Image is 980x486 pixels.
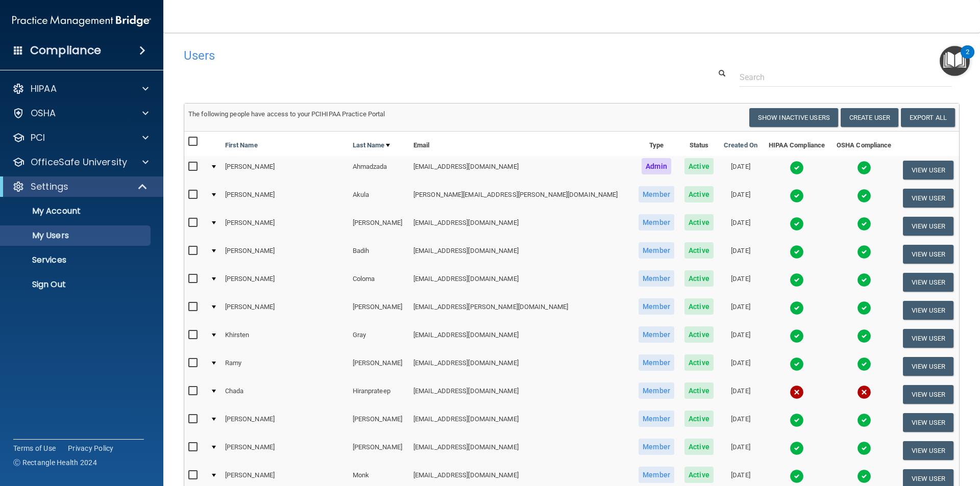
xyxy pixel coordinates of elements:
a: OfficeSafe University [12,156,149,168]
span: Active [684,467,714,483]
td: [EMAIL_ADDRESS][DOMAIN_NAME] [409,156,633,184]
td: Gray [349,324,409,352]
th: HIPAA Compliance [763,132,830,156]
td: [DATE] [719,296,763,324]
td: [DATE] [719,240,763,268]
th: Status [679,132,719,156]
td: Badih [349,240,409,268]
img: tick.e7d51cea.svg [790,161,804,175]
img: tick.e7d51cea.svg [790,245,804,259]
button: Create User [841,108,898,127]
td: Khirsten [221,324,349,352]
td: [PERSON_NAME] [221,296,349,324]
span: Active [684,242,714,259]
span: Member [639,382,674,399]
th: OSHA Compliance [831,132,897,156]
img: tick.e7d51cea.svg [790,301,804,315]
button: Show Inactive Users [749,108,838,127]
td: [PERSON_NAME] [349,408,409,437]
span: Member [639,439,674,455]
td: [PERSON_NAME] [221,184,349,212]
img: PMB logo [12,11,151,31]
img: tick.e7d51cea.svg [790,469,804,483]
div: 2 [966,52,969,65]
button: View User [903,245,953,264]
img: tick.e7d51cea.svg [857,217,871,231]
img: tick.e7d51cea.svg [790,357,804,371]
button: View User [903,329,953,348]
a: Created On [724,139,757,151]
td: Chada [221,380,349,408]
td: [DATE] [719,352,763,380]
img: tick.e7d51cea.svg [790,189,804,203]
span: Member [639,354,674,371]
p: OSHA [31,107,56,119]
td: [EMAIL_ADDRESS][DOMAIN_NAME] [409,212,633,240]
button: View User [903,161,953,180]
td: [PERSON_NAME] [349,437,409,465]
td: [DATE] [719,437,763,465]
span: Member [639,242,674,259]
img: tick.e7d51cea.svg [857,273,871,287]
a: Last Name [353,139,390,151]
button: View User [903,217,953,236]
p: PCI [31,132,45,144]
img: tick.e7d51cea.svg [857,189,871,203]
img: tick.e7d51cea.svg [857,301,871,315]
td: Ahmadzada [349,156,409,184]
input: Search [740,68,952,87]
td: Coloma [349,268,409,296]
td: [DATE] [719,380,763,408]
p: Settings [31,181,68,193]
a: HIPAA [12,83,149,95]
img: tick.e7d51cea.svg [857,441,871,455]
span: The following people have access to your PCIHIPAA Practice Portal [188,110,385,118]
p: HIPAA [31,83,57,95]
h4: Compliance [30,43,101,58]
span: Member [639,270,674,287]
span: Member [639,326,674,343]
td: [PERSON_NAME][EMAIL_ADDRESS][PERSON_NAME][DOMAIN_NAME] [409,184,633,212]
th: Email [409,132,633,156]
span: Active [684,270,714,287]
td: [EMAIL_ADDRESS][DOMAIN_NAME] [409,437,633,465]
button: View User [903,189,953,208]
span: Active [684,382,714,399]
a: Export All [901,108,955,127]
td: [DATE] [719,324,763,352]
td: [PERSON_NAME] [349,352,409,380]
td: [PERSON_NAME] [221,268,349,296]
img: tick.e7d51cea.svg [857,469,871,483]
button: Open Resource Center, 2 new notifications [940,46,970,76]
a: Privacy Policy [68,443,114,453]
td: [EMAIL_ADDRESS][DOMAIN_NAME] [409,268,633,296]
img: cross.ca9f0e7f.svg [790,385,804,399]
button: View User [903,273,953,292]
p: Services [7,255,146,265]
a: PCI [12,132,149,144]
a: Terms of Use [13,443,56,453]
td: [DATE] [719,212,763,240]
td: [PERSON_NAME] [221,156,349,184]
td: [EMAIL_ADDRESS][PERSON_NAME][DOMAIN_NAME] [409,296,633,324]
img: tick.e7d51cea.svg [790,217,804,231]
span: Member [639,186,674,202]
a: OSHA [12,107,149,119]
span: Active [684,326,714,343]
a: Settings [12,181,148,193]
h4: Users [184,49,630,62]
th: Type [633,132,679,156]
span: Active [684,354,714,371]
td: Akula [349,184,409,212]
td: Hiranprateep [349,380,409,408]
img: tick.e7d51cea.svg [790,329,804,343]
img: tick.e7d51cea.svg [857,329,871,343]
span: Member [639,411,674,427]
td: [PERSON_NAME] [221,437,349,465]
img: tick.e7d51cea.svg [857,413,871,427]
img: tick.e7d51cea.svg [790,413,804,427]
td: [DATE] [719,156,763,184]
img: cross.ca9f0e7f.svg [857,385,871,399]
img: tick.e7d51cea.svg [857,161,871,175]
span: Ⓒ Rectangle Health 2024 [13,457,97,468]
